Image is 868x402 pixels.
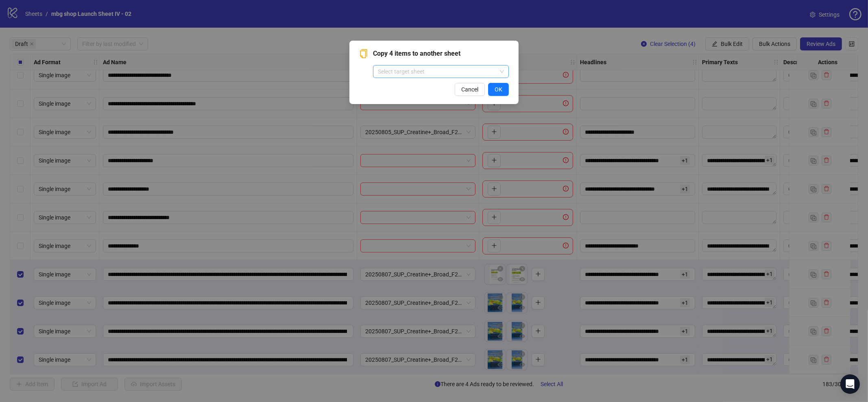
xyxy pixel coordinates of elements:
div: Open Intercom Messenger [840,374,860,394]
span: Cancel [461,86,478,93]
button: OK [488,83,509,96]
span: OK [495,86,502,93]
span: Copy 4 items to another sheet [373,49,509,59]
button: Cancel [455,83,485,96]
span: copy [359,49,368,58]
